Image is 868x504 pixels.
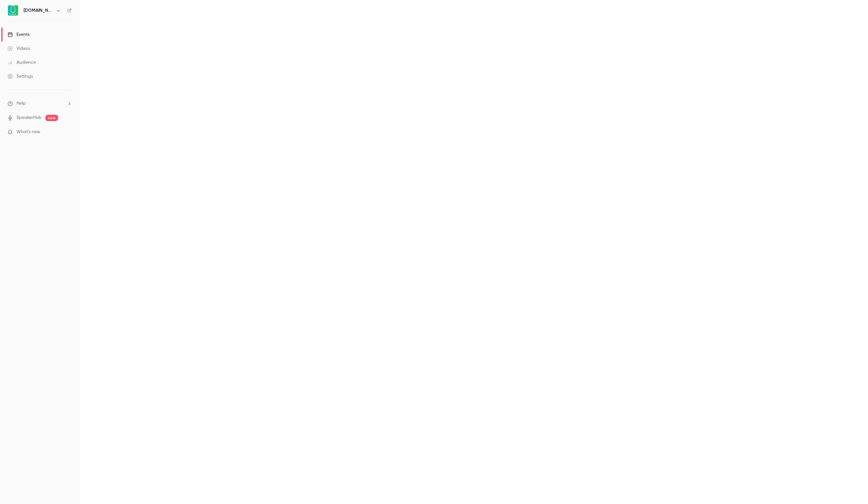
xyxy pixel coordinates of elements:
[16,114,42,121] a: SpeakerHub
[8,100,72,107] li: help-dropdown-opener
[8,59,36,66] div: Audience
[8,73,33,80] div: Settings
[16,100,26,107] span: Help
[23,7,53,14] h6: [DOMAIN_NAME]
[8,31,30,38] div: Events
[16,129,40,135] span: What's new
[45,115,58,121] span: new
[8,5,18,16] img: Avokaado.io
[8,45,30,52] div: Videos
